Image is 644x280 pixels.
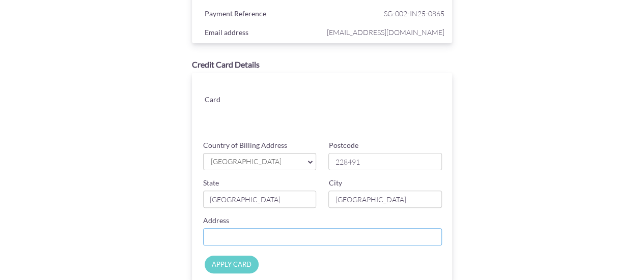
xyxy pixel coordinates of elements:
[197,26,325,41] div: Email address
[197,7,325,22] div: Payment Reference
[356,105,443,123] iframe: Secure card security code input frame
[203,178,219,188] label: State
[328,178,342,188] label: City
[203,153,317,170] a: [GEOGRAPHIC_DATA]
[197,93,261,108] div: Card
[268,105,355,123] iframe: Secure card expiration date input frame
[210,157,300,167] span: [GEOGRAPHIC_DATA]
[324,7,444,20] span: SG-002-IN25-0865
[268,83,443,101] iframe: Secure card number input frame
[203,215,229,226] label: Address
[192,59,453,71] div: Credit Card Details
[205,256,259,273] input: APPLY CARD
[328,140,358,150] label: Postcode
[203,140,287,150] label: Country of Billing Address
[324,26,444,39] span: [EMAIL_ADDRESS][DOMAIN_NAME]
